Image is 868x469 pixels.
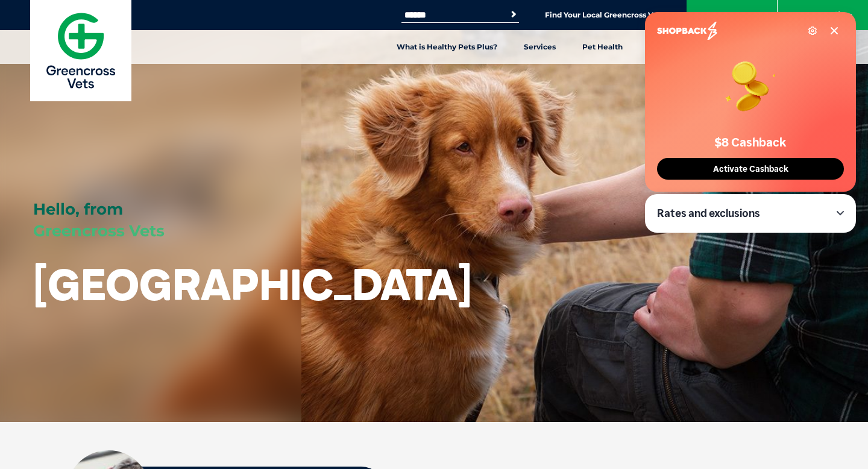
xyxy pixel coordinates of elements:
[545,10,661,20] a: Find Your Local Greencross Vet
[569,30,636,64] a: Pet Health
[508,8,520,20] button: Search
[33,221,165,241] span: Greencross Vets
[636,30,706,64] a: Pet Articles
[33,260,472,308] h1: [GEOGRAPHIC_DATA]
[33,200,123,219] span: Hello, from
[383,30,511,64] a: What is Healthy Pets Plus?
[511,30,569,64] a: Services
